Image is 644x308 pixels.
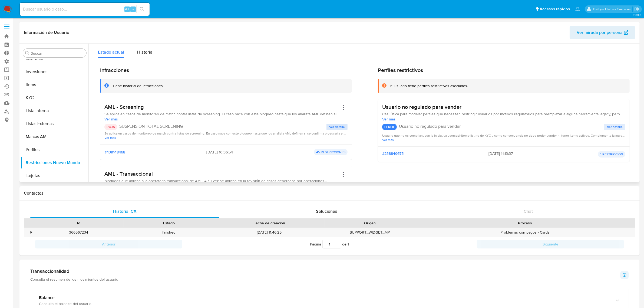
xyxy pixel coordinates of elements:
[21,130,88,143] button: Marcas AML
[310,240,349,248] span: Página de
[21,104,88,117] button: Lista Interna
[477,240,624,248] button: Siguiente
[132,6,134,12] span: s
[316,208,337,214] span: Soluciones
[31,230,32,235] div: •
[21,78,88,91] button: Items
[125,6,129,12] span: Alt
[113,208,137,214] span: Historial CX
[540,6,570,12] span: Accesos rápidos
[37,220,120,226] div: Id
[20,6,150,13] input: Buscar usuario o caso...
[21,65,88,78] button: Inversiones
[21,91,88,104] button: KYC
[35,240,182,248] button: Anterior
[593,6,632,12] p: delfina.delascarreras@mercadolibre.com
[524,208,533,214] span: Chat
[21,117,88,130] button: Listas Externas
[34,228,124,237] div: 366567234
[218,220,321,226] div: Fecha de creación
[325,228,415,237] div: SUPPORT_WIDGET_MP
[329,220,411,226] div: Origen
[21,143,88,156] button: Perfiles
[634,6,640,12] a: Salir
[575,7,580,11] a: Notificaciones
[348,241,349,247] span: 1
[124,228,214,237] div: finished
[419,220,631,226] div: Proceso
[127,220,210,226] div: Estado
[24,191,635,196] h1: Contactos
[31,51,84,56] input: Buscar
[415,228,635,237] div: Problemas con pagos - Cards
[214,228,325,237] div: [DATE] 11:46:25
[21,169,88,182] button: Tarjetas
[24,30,69,35] h1: Información de Usuario
[577,26,623,39] span: Ver mirada por persona
[570,26,635,39] button: Ver mirada por persona
[21,156,88,169] button: Restricciones Nuevo Mundo
[136,5,147,13] button: search-icon
[25,51,29,55] button: Buscar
